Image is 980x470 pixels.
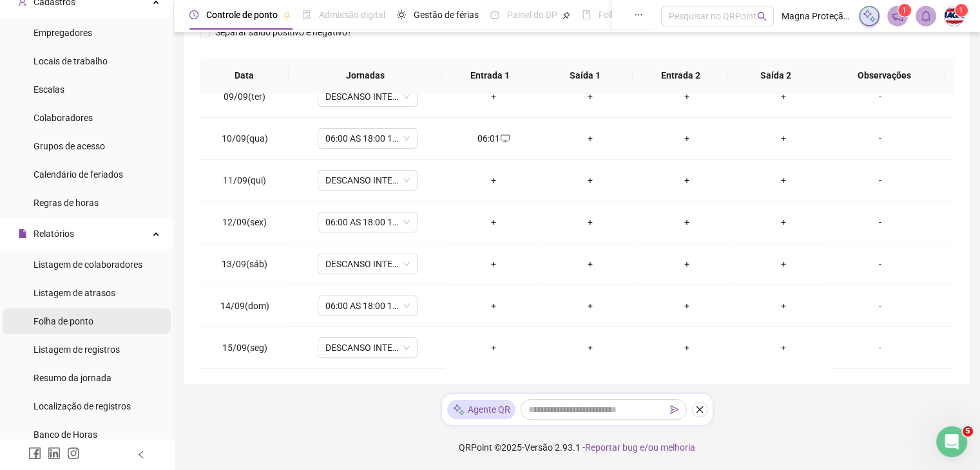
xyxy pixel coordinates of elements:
span: close [695,405,704,414]
span: DESCANSO INTER-JORNADA [325,171,410,190]
span: Relatórios [34,229,74,239]
span: Grupos de acesso [34,141,105,151]
div: + [649,89,725,104]
span: 1 [959,6,963,15]
div: + [456,341,532,355]
div: + [649,215,725,229]
th: Data [200,58,289,93]
span: Controle de ponto [206,10,278,20]
span: Folha de pagamento [599,10,681,20]
span: clock-circle [189,10,198,19]
div: - [841,341,918,355]
span: 5 [963,426,973,437]
span: Escalas [34,84,64,95]
span: sun [397,10,406,19]
span: Gestão de férias [414,10,479,20]
span: Resumo da jornada [34,373,111,383]
span: Locais de trabalho [34,56,108,66]
span: Separar saldo positivo e negativo? [210,25,357,39]
span: facebook [28,447,41,460]
span: Magna Proteção Automotiva [782,9,851,23]
div: - [841,299,918,313]
span: Reportar bug e/ou melhoria [585,442,695,453]
div: + [649,299,725,313]
span: 15/09(seg) [222,343,267,353]
span: DESCANSO INTER-JORNADA [325,87,410,106]
span: Listagem de colaboradores [34,259,142,270]
span: Listagem de registros [34,344,120,355]
th: Jornadas [289,58,442,93]
div: - [841,173,918,187]
span: 06:00 AS 18:00 12X36 [325,296,410,315]
span: 10/09(qua) [222,133,268,144]
div: + [745,89,821,104]
div: + [552,299,628,313]
span: DESCANSO INTER-JORNADA [325,254,410,274]
th: Observações [823,58,945,93]
span: Banco de Horas [34,429,97,440]
div: + [745,173,821,187]
span: DESCANSO INTER-JORNADA [325,338,410,357]
span: send [670,405,679,414]
div: + [552,341,628,355]
div: - [841,89,918,104]
span: linkedin [48,447,61,460]
span: Observações [834,68,934,82]
span: book [582,10,591,19]
span: 06:00 AS 18:00 12X36 [325,212,410,232]
span: 11/09(qui) [223,175,266,185]
span: file [18,229,27,238]
th: Entrada 2 [633,58,728,93]
span: Folha de ponto [34,316,93,326]
span: instagram [67,447,80,460]
span: left [137,450,146,459]
iframe: Intercom live chat [936,426,967,457]
span: Colaboradores [34,113,93,123]
div: + [456,89,532,104]
span: ellipsis [634,10,643,19]
span: Versão [524,442,553,453]
footer: QRPoint © 2025 - 2.93.1 - [174,425,980,470]
div: + [456,257,532,271]
div: + [552,215,628,229]
th: Entrada 1 [442,58,537,93]
span: 13/09(sáb) [222,259,267,269]
div: - [841,257,918,271]
div: + [649,173,725,187]
div: + [745,299,821,313]
span: 1 [902,6,907,15]
th: Saída 2 [728,58,823,93]
img: sparkle-icon.fc2bf0ac1784a2077858766a79e2daf3.svg [452,403,465,417]
span: Listagem de atrasos [34,288,115,298]
div: + [552,173,628,187]
div: + [552,89,628,104]
sup: Atualize o seu contato no menu Meus Dados [955,4,968,17]
div: + [456,215,532,229]
div: + [649,341,725,355]
span: search [757,12,767,21]
span: bell [920,10,932,22]
span: Regras de horas [34,198,99,208]
div: Agente QR [447,400,515,419]
span: Localização de registros [34,401,131,411]
span: pushpin [562,12,570,19]
span: Empregadores [34,28,92,38]
sup: 1 [898,4,911,17]
div: + [745,131,821,146]
div: + [649,257,725,271]
span: 09/09(ter) [224,91,265,102]
span: desktop [499,134,510,143]
span: Painel do DP [507,10,557,20]
div: + [745,257,821,271]
div: 06:01 [456,131,532,146]
span: notification [892,10,903,22]
span: 06:00 AS 18:00 12X36 [325,129,410,148]
div: + [745,341,821,355]
div: + [552,257,628,271]
div: - [841,131,918,146]
span: pushpin [283,12,291,19]
div: + [745,215,821,229]
div: + [456,299,532,313]
img: sparkle-icon.fc2bf0ac1784a2077858766a79e2daf3.svg [862,9,876,23]
span: dashboard [490,10,499,19]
